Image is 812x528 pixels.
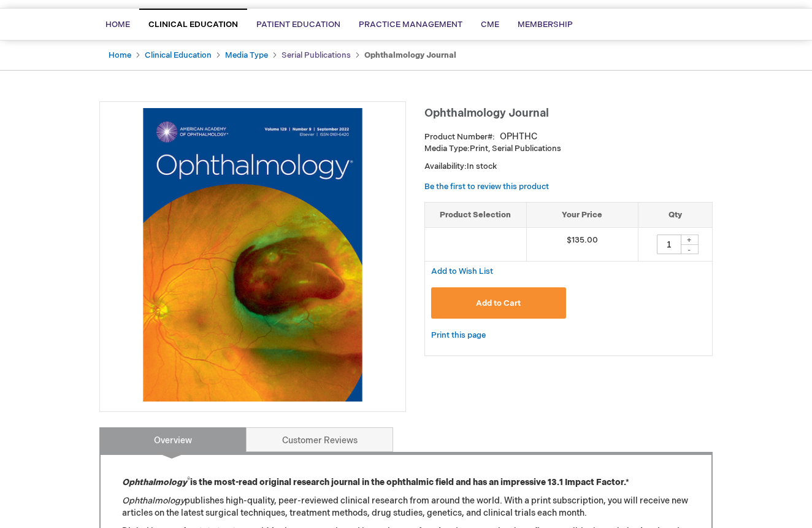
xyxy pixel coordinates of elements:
span: Home [105,20,130,29]
div: OPHTHC [500,131,537,143]
span: CME [481,20,499,29]
a: Be the first to review this product [424,182,549,192]
th: Qty [638,202,712,228]
button: Add to Cart [431,287,566,319]
a: Print this page [431,328,486,343]
th: Product Selection [425,202,526,228]
span: Membership [518,20,573,29]
strong: is the most-read original research journal in the ophthalmic field and has an impressive 13.1 Imp... [122,477,629,487]
span: Clinical Education [148,20,238,29]
p: Availability: [424,161,713,173]
strong: Media Type: [424,144,470,153]
span: Add to Wish List [431,266,493,276]
sup: ® [187,476,190,484]
em: Ophthalmology [122,495,185,506]
td: $135.00 [526,228,638,262]
a: Home [109,50,131,60]
em: Ophthalmology [122,477,187,487]
a: Serial Publications [282,50,351,60]
span: Practice Management [359,20,462,29]
a: Add to Wish List [431,266,493,276]
input: Qty [657,235,681,254]
strong: Product Number [424,132,495,142]
p: Print, Serial Publications [424,143,713,155]
strong: Ophthalmology Journal [364,50,456,60]
p: publishes high-quality, peer-reviewed clinical research from around the world. With a print subsc... [122,495,690,519]
img: Ophthalmology Journal [106,108,399,402]
div: - [680,244,699,254]
a: Clinical Education [145,50,212,60]
th: Your Price [526,202,638,228]
a: Overview [99,427,247,452]
a: Media Type [225,50,268,60]
span: Patient Education [256,20,340,29]
div: + [680,235,699,245]
span: Ophthalmology Journal [424,107,549,120]
a: Customer Reviews [246,427,393,452]
span: Add to Cart [476,298,521,308]
span: In stock [467,161,497,171]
